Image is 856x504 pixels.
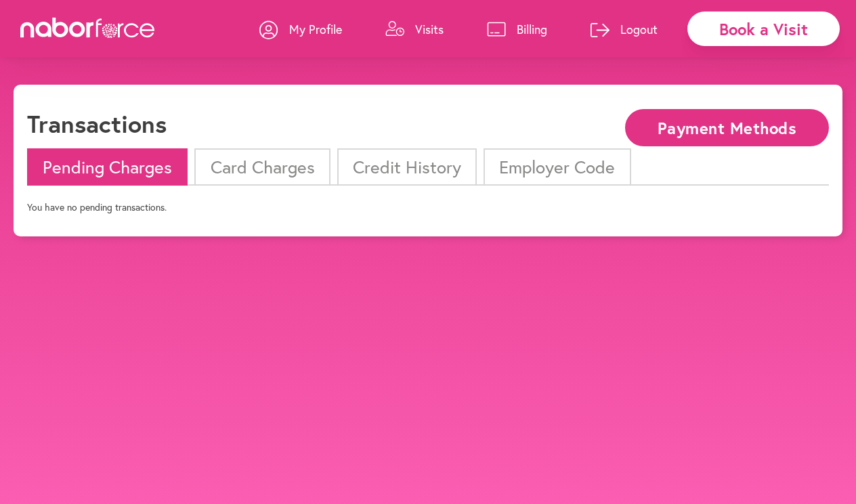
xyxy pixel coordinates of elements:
h1: Transactions [27,109,167,138]
p: Logout [620,21,658,37]
li: Employer Code [484,148,630,186]
p: You have no pending transactions. [27,202,829,213]
li: Credit History [337,148,477,186]
p: My Profile [289,21,342,37]
a: Visits [385,9,444,49]
a: Billing [487,9,547,49]
div: Book a Visit [687,12,840,46]
li: Card Charges [194,148,330,186]
a: Payment Methods [625,120,829,133]
p: Billing [517,21,547,37]
button: Payment Methods [625,109,829,146]
a: My Profile [259,9,342,49]
p: Visits [415,21,444,37]
a: Logout [591,9,658,49]
li: Pending Charges [27,148,188,186]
